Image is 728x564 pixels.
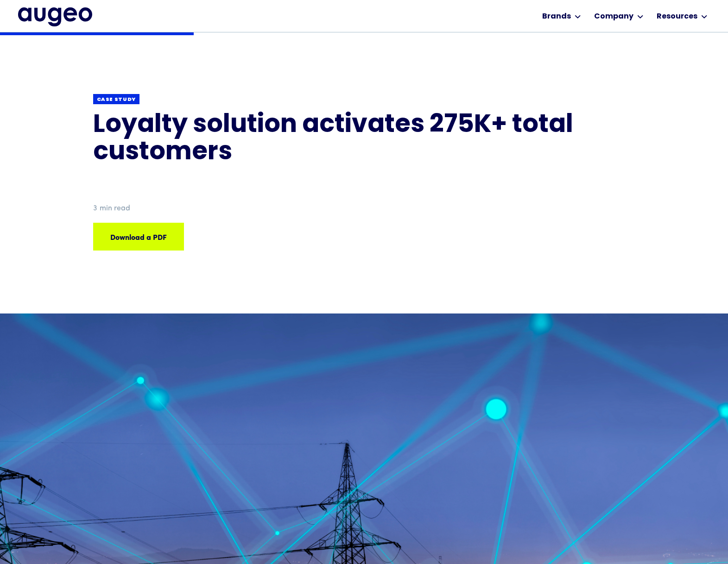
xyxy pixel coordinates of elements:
[97,96,136,103] div: Case study
[93,203,97,214] div: 3
[657,11,697,22] div: Resources
[93,223,184,251] a: Download a PDF
[18,7,92,26] a: home
[100,203,130,214] div: min read
[594,11,633,22] div: Company
[93,112,635,167] h1: Loyalty solution activates 275K+ total customers
[18,7,92,26] img: Augeo's full logo in midnight blue.
[542,11,571,22] div: Brands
